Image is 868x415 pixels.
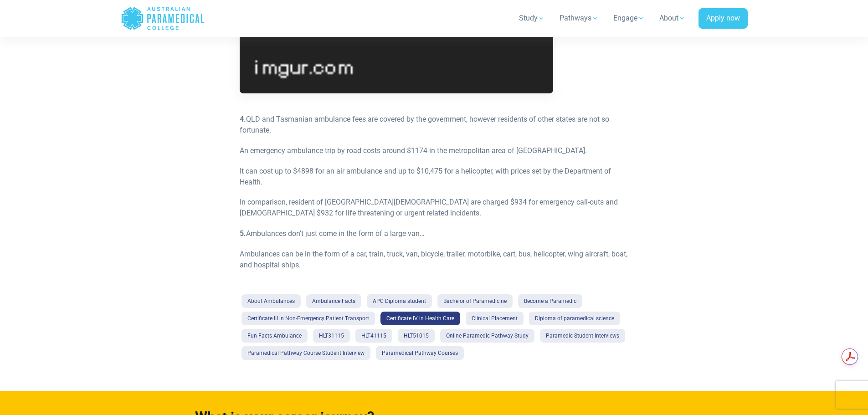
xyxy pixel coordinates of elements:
[240,229,246,238] strong: 5.
[437,294,513,308] a: Bachelor of Paramedicine
[514,5,550,31] a: Study
[608,5,650,31] a: Engage
[376,346,464,360] a: Paramedical Pathway Courses
[240,145,628,156] p: An emergency ambulance trip by road costs around $1174 in the metropolitan area of [GEOGRAPHIC_DA...
[240,114,628,136] p: QLD and Tasmanian ambulance fees are covered by the government, however residents of other states...
[240,197,628,219] p: In comparison, resident of [GEOGRAPHIC_DATA][DEMOGRAPHIC_DATA] are charged $934 for emergency cal...
[398,329,435,343] a: HLT51015
[380,312,460,325] a: Certificate IV in Health Care
[306,294,361,308] a: Ambulance Facts
[240,115,246,123] strong: 4.
[367,294,432,308] a: APC Diploma student
[241,294,301,308] a: About Ambulances
[240,228,628,239] p: Ambulances don’t just come in the form of a large van…
[240,166,628,188] p: It can cost up to $4898 for an air ambulance and up to $10,475 for a helicopter, with prices set ...
[654,5,691,31] a: About
[313,329,350,343] a: HLT31115
[355,329,392,343] a: HLT41115
[241,346,370,360] a: Paramedical Pathway Course Student Interview
[540,329,625,343] a: Paramedic Student Interviews
[554,5,604,31] a: Pathways
[240,249,628,271] p: Ambulances can be in the form of a car, train, truck, van, bicycle, trailer, motorbike, cart, bus...
[241,312,375,325] a: Certificate III in Non-Emergency Patient Transport
[440,329,534,343] a: Online Paramedic Pathway Study
[529,312,620,325] a: Diploma of paramedical science
[466,312,524,325] a: Clinical Placement
[241,329,308,343] a: Fun Facts Ambulance
[518,294,582,308] a: Become a Paramedic
[699,8,748,29] a: Apply now
[121,4,205,33] a: Australian Paramedical College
